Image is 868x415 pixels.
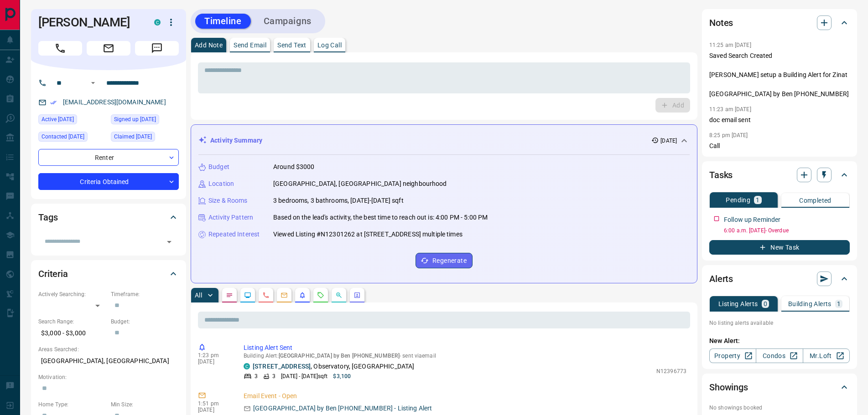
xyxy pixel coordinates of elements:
p: 1 [837,301,841,307]
p: , Observatory, [GEOGRAPHIC_DATA] [253,362,414,371]
h2: Tasks [709,168,733,182]
p: $3,000 - $3,000 [38,326,106,341]
h2: Showings [709,380,748,395]
p: No showings booked [709,404,850,412]
p: 11:23 am [DATE] [709,106,751,113]
p: Send Email [234,42,266,48]
p: All [195,292,202,298]
p: Building Alerts [788,301,832,307]
p: Location [208,179,234,189]
h2: Notes [709,15,733,30]
p: Areas Searched: [38,345,179,354]
p: Motivation: [38,373,179,381]
p: [GEOGRAPHIC_DATA], [GEOGRAPHIC_DATA] [38,354,179,369]
p: Search Range: [38,318,106,326]
a: Condos [756,348,803,363]
span: Contacted [DATE] [42,132,84,141]
div: condos.ca [244,363,250,369]
button: New Task [709,240,850,255]
p: New Alert: [709,336,850,346]
p: 0 [764,301,767,307]
div: Sun Sep 07 2025 [111,114,179,127]
p: Listing Alert Sent [244,343,686,353]
p: Budget [208,162,229,172]
h1: [PERSON_NAME] [38,15,140,30]
p: Timeframe: [111,290,179,298]
p: [GEOGRAPHIC_DATA] by Ben [PHONE_NUMBER] - Listing Alert [253,404,432,413]
div: Alerts [709,268,850,290]
svg: Agent Actions [353,292,361,299]
p: 1:23 pm [198,352,230,359]
p: Completed [799,197,832,204]
svg: Emails [281,292,288,299]
div: Mon Sep 08 2025 [38,132,106,144]
div: Sun Sep 07 2025 [38,114,106,127]
p: Min Size: [111,400,179,409]
p: Pending [726,197,750,203]
p: 3 bedrooms, 3 bathrooms, [DATE]-[DATE] sqft [273,196,404,205]
p: [DATE] [198,359,230,365]
span: Active [DATE] [42,115,74,124]
div: Sun Sep 07 2025 [111,132,179,144]
p: Around $3000 [273,162,315,172]
svg: Requests [317,292,324,299]
p: No listing alerts available [709,319,850,327]
h2: Criteria [38,266,68,281]
p: 1 [756,197,759,203]
svg: Email Verified [50,99,57,106]
p: Actively Searching: [38,290,106,298]
p: [GEOGRAPHIC_DATA], [GEOGRAPHIC_DATA] neighbourhood [273,179,447,189]
svg: Listing Alerts [299,292,306,299]
span: Call [38,41,82,56]
p: $3,100 [333,372,351,380]
button: Regenerate [416,253,473,268]
p: [DATE] [198,407,230,413]
span: Signed up [DATE] [114,115,156,124]
p: Activity Summary [210,136,262,145]
div: Criteria Obtained [38,173,179,190]
span: Email [87,41,130,56]
a: [EMAIL_ADDRESS][DOMAIN_NAME] [63,98,166,106]
button: Timeline [195,14,251,29]
div: Tags [38,206,179,228]
p: Saved Search Created [PERSON_NAME] setup a Building Alert for Zinat [GEOGRAPHIC_DATA] by Ben [PHO... [709,51,850,99]
p: Home Type: [38,400,106,409]
p: 8:25 pm [DATE] [709,132,748,138]
p: Budget: [111,318,179,326]
p: 11:25 am [DATE] [709,42,751,48]
div: Activity Summary[DATE] [198,132,690,149]
p: Follow up Reminder [724,215,780,225]
p: Add Note [195,42,223,48]
svg: Calls [262,292,270,299]
p: doc email sent [709,115,850,125]
p: Activity Pattern [208,213,253,222]
p: Send Text [277,42,307,48]
p: N12396773 [656,367,686,375]
div: Showings [709,376,850,398]
span: [GEOGRAPHIC_DATA] by Ben [PHONE_NUMBER] [279,353,400,359]
a: Property [709,348,756,363]
p: Building Alert : - sent via email [244,353,686,359]
p: Listing Alerts [718,301,758,307]
a: [STREET_ADDRESS] [253,363,311,370]
button: Open [163,236,176,248]
h2: Tags [38,210,57,225]
span: Message [135,41,179,56]
div: condos.ca [154,19,161,26]
button: Open [88,77,99,88]
div: Tasks [709,164,850,186]
a: Mr.Loft [803,348,850,363]
p: Log Call [317,42,342,48]
div: Notes [709,12,850,34]
p: 3 [255,372,258,380]
p: Call [709,141,850,151]
h2: Alerts [709,272,733,286]
p: Size & Rooms [208,196,248,205]
p: [DATE] - [DATE] sqft [281,372,327,380]
svg: Opportunities [335,292,343,299]
p: 6:00 a.m. [DATE] - Overdue [724,226,850,235]
svg: Notes [226,292,233,299]
p: 3 [272,372,275,380]
p: 1:51 pm [198,400,230,407]
div: Criteria [38,263,179,285]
